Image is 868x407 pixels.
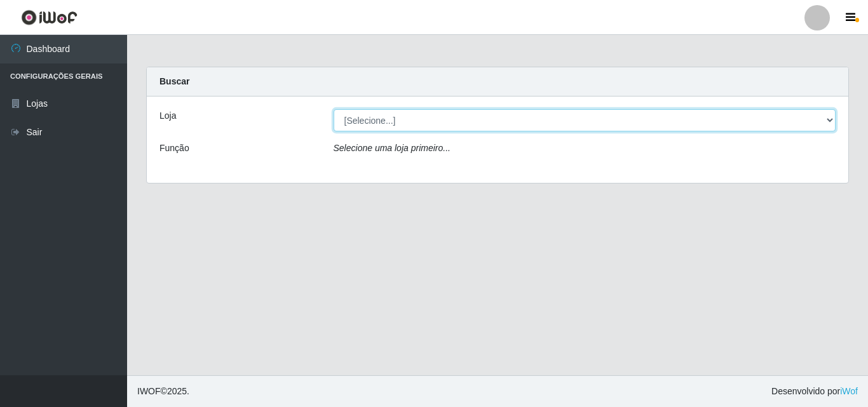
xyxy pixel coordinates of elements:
[137,386,161,396] span: IWOF
[334,143,451,153] i: Selecione uma loja primeiro...
[21,10,78,25] img: CoreUI Logo
[137,385,189,398] span: © 2025 .
[159,109,176,123] label: Loja
[159,76,189,86] strong: Buscar
[771,385,858,398] span: Desenvolvido por
[159,142,189,155] label: Função
[840,386,858,396] a: iWof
